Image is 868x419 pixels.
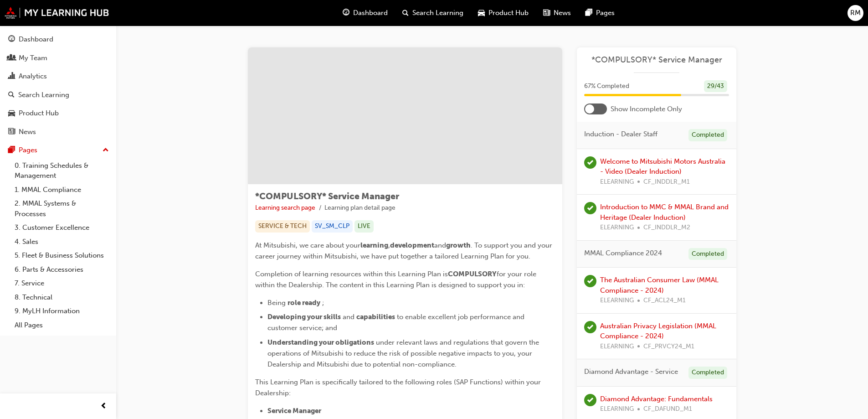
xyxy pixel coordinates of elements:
[688,248,727,260] div: Completed
[584,321,596,333] span: learningRecordVerb_PASS-icon
[704,80,727,93] div: 29 / 43
[11,159,113,183] a: 0. Training Schedules & Management
[8,36,15,44] span: guage-icon
[643,222,690,233] span: CF_INDDLR_M2
[356,313,395,321] span: capabilities
[255,378,543,397] span: This Learning Plan is specifically tailored to the following roles (SAP Functions) within your De...
[8,54,15,62] span: people-icon
[586,7,592,19] span: pages-icon
[100,401,107,412] span: prev-icon
[255,241,554,260] span: . To support you and your career journey within Mitsubishi, we have put together a tailored Learn...
[388,241,390,249] span: ,
[11,248,113,263] a: 5. Fleet & Business Solutions
[11,263,113,277] a: 6. Parts & Accessories
[643,177,690,187] span: CF_INDDLR_M1
[255,220,310,233] div: SERVICE & TECH
[584,275,596,287] span: learningRecordVerb_PASS-icon
[4,29,113,142] button: DashboardMy TeamAnalyticsSearch LearningProduct HubNews
[600,404,634,414] span: ELEARNING
[19,127,36,137] div: News
[343,7,349,19] span: guage-icon
[11,276,113,290] a: 7. Service
[584,248,662,259] span: MMAL Compliance 2024
[395,4,471,22] a: search-iconSearch Learning
[847,5,863,21] button: RM
[4,142,113,159] button: Pages
[4,68,113,85] a: Analytics
[353,8,388,18] span: Dashboard
[11,183,113,197] a: 1. MMAL Compliance
[360,241,388,249] span: learning
[4,124,113,140] a: News
[267,313,526,332] span: to enable excellent job performance and customer service; and
[584,156,596,169] span: learningRecordVerb_COMPLETE-icon
[103,145,109,156] span: up-icon
[8,146,15,155] span: pages-icon
[11,197,113,221] a: 2. MMAL Systems & Processes
[335,4,395,22] a: guage-iconDashboard
[584,129,657,140] span: Induction - Dealer Staff
[19,71,47,82] div: Analytics
[543,7,550,19] span: news-icon
[19,108,59,119] div: Product Hub
[267,338,374,347] span: Understanding your obligations
[643,404,692,414] span: CF_DAFUND_M1
[446,241,471,249] span: growth
[584,394,596,406] span: learningRecordVerb_PASS-icon
[600,276,719,295] a: The Australian Consumer Law (MMAL Compliance - 2024)
[267,313,341,321] span: Developing your skills
[19,53,47,63] div: My Team
[255,204,315,212] a: Learning search page
[584,81,629,92] span: 67 % Completed
[600,322,716,341] a: Australian Privacy Legislation (MMAL Compliance - 2024)
[354,220,374,233] div: LIVE
[11,318,113,332] a: All Pages
[4,31,113,48] a: Dashboard
[850,8,861,18] span: RM
[8,109,15,118] span: car-icon
[412,8,463,18] span: Search Learning
[578,4,622,22] a: pages-iconPages
[584,202,596,214] span: learningRecordVerb_PASS-icon
[600,341,634,352] span: ELEARNING
[19,34,53,45] div: Dashboard
[611,104,682,114] span: Show Incomplete Only
[596,8,615,18] span: Pages
[267,338,541,368] span: under relevant laws and regulations that govern the operations of Mitsubishi to reduce the risk o...
[4,50,113,67] a: My Team
[4,105,113,122] a: Product Hub
[643,295,686,306] span: CF_ACL24_M1
[19,145,37,155] div: Pages
[584,55,729,65] a: *COMPULSORY* Service Manager
[488,8,529,18] span: Product Hub
[402,7,409,19] span: search-icon
[600,295,634,306] span: ELEARNING
[8,128,15,136] span: news-icon
[390,241,434,249] span: development
[11,290,113,305] a: 8. Technical
[643,341,694,352] span: CF_PRVCY24_M1
[312,220,353,233] div: SV_SM_CLP
[600,177,634,187] span: ELEARNING
[448,270,497,278] span: COMPULSORY
[288,299,320,307] span: role ready
[434,241,446,249] span: and
[255,270,448,278] span: Completion of learning resources within this Learning Plan is
[554,8,571,18] span: News
[584,367,678,377] span: Diamond Advantage - Service
[255,270,538,289] span: for your role within the Dealership. The content in this Learning Plan is designed to support you...
[600,203,729,222] a: Introduction to MMC & MMAL Brand and Heritage (Dealer Induction)
[11,235,113,249] a: 4. Sales
[322,299,324,307] span: ;
[600,395,713,403] a: Diamond Advantage: Fundamentals
[5,7,109,19] img: mmal
[688,367,727,379] div: Completed
[255,241,360,249] span: At Mitsubishi, we care about your
[343,313,354,321] span: and
[478,7,485,19] span: car-icon
[267,299,286,307] span: Being
[4,87,113,103] a: Search Learning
